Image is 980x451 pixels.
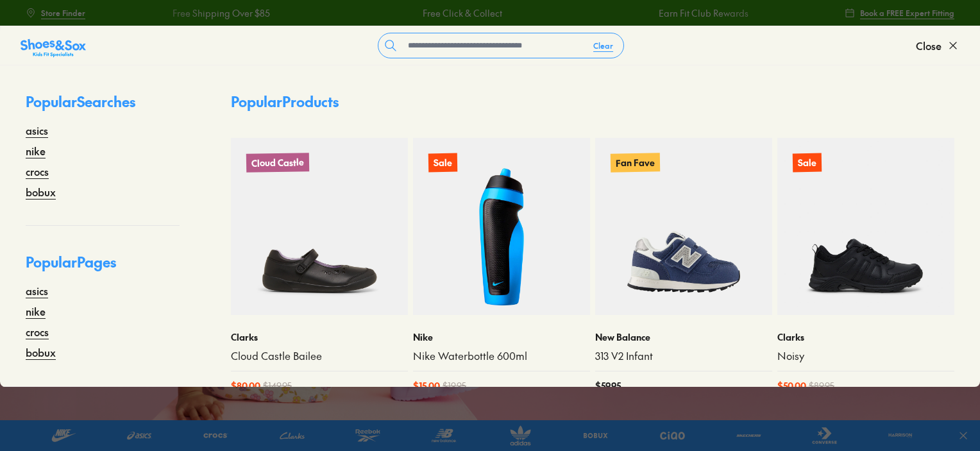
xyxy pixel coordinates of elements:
[26,91,180,123] p: Popular Searches
[777,138,954,315] a: Sale
[423,6,502,20] a: Free Click & Collect
[428,153,457,173] p: Sale
[777,379,806,393] span: $ 50.00
[860,7,954,19] span: Book a FREE Expert Fitting
[611,153,660,172] p: Fan Fave
[231,330,408,344] p: Clarks
[26,123,48,138] a: asics
[443,379,466,393] span: $ 19.95
[231,138,408,315] a: Cloud Castle
[595,379,621,393] span: $ 59.95
[26,283,48,298] a: asics
[173,6,270,20] a: Free Shipping Over $85
[21,35,86,56] a: Shoes &amp; Sox
[26,1,85,24] a: Store Finder
[231,379,260,393] span: $ 80.00
[583,34,623,57] button: Clear
[26,164,49,179] a: crocs
[26,303,46,319] a: nike
[659,6,748,20] a: Earn Fit Club Rewards
[595,138,772,315] a: Fan Fave
[413,349,590,363] a: Nike Waterbottle 600ml
[263,379,292,393] span: $ 149.95
[413,330,590,344] p: Nike
[916,31,959,60] button: Close
[26,143,46,158] a: nike
[26,251,180,283] p: Popular Pages
[595,349,772,363] a: 313 V2 Infant
[26,345,56,360] a: bobux
[793,153,822,173] p: Sale
[413,379,440,393] span: $ 15.00
[777,349,954,363] a: Noisy
[26,324,49,339] a: crocs
[845,1,954,24] a: Book a FREE Expert Fitting
[809,379,834,393] span: $ 89.95
[595,330,772,344] p: New Balance
[246,153,309,173] p: Cloud Castle
[21,38,86,58] img: SNS_Logo_Responsive.svg
[916,38,942,53] span: Close
[41,7,85,19] span: Store Finder
[413,138,590,315] a: Sale
[26,184,56,200] a: bobux
[777,330,954,344] p: Clarks
[231,91,339,112] p: Popular Products
[231,349,408,363] a: Cloud Castle Bailee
